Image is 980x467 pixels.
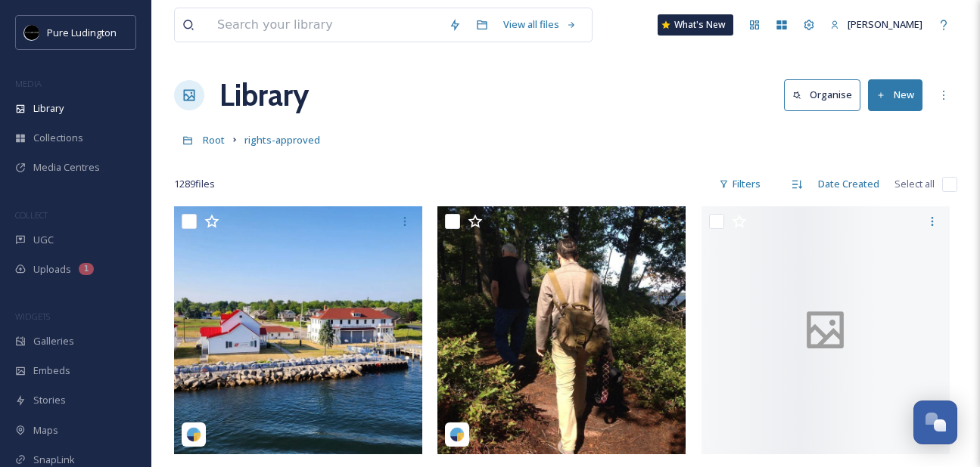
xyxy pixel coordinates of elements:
[24,25,39,40] img: pureludingtonF-2.png
[913,401,957,444] button: Open Chat
[15,209,48,221] span: COLLECT
[33,453,75,467] span: SnapLink
[437,206,686,454] img: evanclaire9_05152025_8c68bcdc-cf34-9208-b170-c382e182f25b.jpg
[810,169,887,199] div: Date Created
[210,8,441,42] input: Search your library
[33,262,71,277] span: Uploads
[711,169,768,199] div: Filters
[244,131,320,149] a: rights-approved
[33,233,54,247] span: UGC
[33,423,58,438] span: Maps
[15,311,50,322] span: WIDGETS
[784,79,860,110] button: Organise
[823,10,930,39] a: [PERSON_NAME]
[186,427,201,442] img: snapsea-logo.png
[450,427,465,442] img: snapsea-logo.png
[174,177,215,191] span: 1289 file s
[894,177,935,191] span: Select all
[868,79,922,110] button: New
[15,78,42,89] span: MEDIA
[848,17,922,31] span: [PERSON_NAME]
[33,131,83,145] span: Collections
[33,101,64,116] span: Library
[658,14,733,36] a: What's New
[47,26,117,39] span: Pure Ludington
[496,10,584,39] a: View all files
[33,160,100,175] span: Media Centres
[203,131,225,149] a: Root
[203,133,225,147] span: Root
[33,334,74,348] span: Galleries
[219,73,309,118] a: Library
[79,263,94,275] div: 1
[33,393,66,407] span: Stories
[784,79,868,110] a: Organise
[33,363,70,378] span: Embeds
[244,133,320,147] span: rights-approved
[174,206,422,454] img: blue_blaze_kim_04282025_17987417888134822.jpg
